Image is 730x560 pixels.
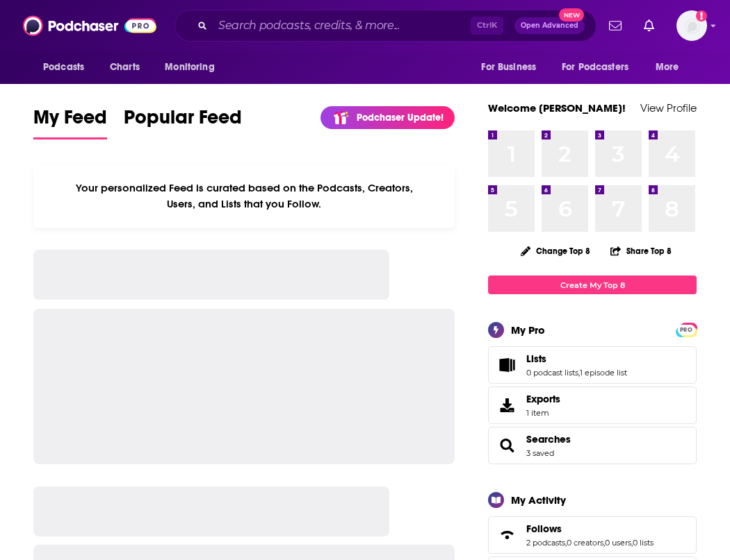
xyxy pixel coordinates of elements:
[553,54,649,80] button: open menu
[603,538,605,548] span: ,
[526,408,560,418] span: 1 item
[33,105,107,139] a: My Feed
[526,393,560,405] span: Exports
[33,164,455,228] div: Your personalized Feed is curated based on the Podcasts, Creators, Users, and Lists that you Follow.
[155,54,232,80] button: open menu
[676,10,707,41] img: User Profile
[124,105,242,139] a: Popular Feed
[526,538,565,548] a: 2 podcasts
[471,54,553,80] button: open menu
[676,10,707,41] button: Show profile menu
[526,368,578,377] a: 0 podcast lists
[213,15,471,37] input: Search podcasts, credits, & more...
[633,538,654,548] a: 0 lists
[631,538,633,548] span: ,
[526,353,546,365] span: Lists
[488,516,697,554] span: Follows
[514,17,585,34] button: Open AdvancedNew
[33,54,102,80] button: open menu
[488,275,697,294] a: Create My Top 8
[101,54,148,80] a: Charts
[33,105,107,137] span: My Feed
[638,14,660,37] a: Show notifications dropdown
[526,353,627,365] a: Lists
[580,368,627,377] a: 1 episode list
[493,436,521,455] a: Searches
[526,448,554,458] a: 3 saved
[610,237,672,264] button: Share Top 8
[605,538,631,548] a: 0 users
[676,10,707,41] span: Logged in as Ashley_Beenen
[526,523,654,535] a: Follows
[678,325,695,335] span: PRO
[165,58,214,77] span: Monitoring
[110,58,140,77] span: Charts
[23,12,156,39] img: Podchaser - Follow, Share and Rate Podcasts
[488,346,697,384] span: Lists
[578,368,580,377] span: ,
[640,101,697,114] a: View Profile
[43,58,84,77] span: Podcasts
[646,54,697,80] button: open menu
[521,22,578,29] span: Open Advanced
[357,112,444,124] p: Podchaser Update!
[511,493,566,507] div: My Activity
[481,58,536,77] span: For Business
[512,242,599,260] button: Change Top 8
[678,324,695,334] a: PRO
[471,17,503,35] span: Ctrl K
[696,10,707,22] svg: Add a profile image
[526,523,562,535] span: Follows
[488,101,626,114] a: Welcome [PERSON_NAME]!
[493,396,521,415] span: Exports
[526,433,571,446] a: Searches
[603,14,627,37] a: Show notifications dropdown
[493,525,521,545] a: Follows
[656,58,679,77] span: More
[562,58,628,77] span: For Podcasters
[488,387,697,424] a: Exports
[565,538,567,548] span: ,
[511,323,545,337] div: My Pro
[175,10,597,42] div: Search podcasts, credits, & more...
[488,427,697,464] span: Searches
[567,538,603,548] a: 0 creators
[559,8,584,22] span: New
[124,105,242,137] span: Popular Feed
[493,355,521,375] a: Lists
